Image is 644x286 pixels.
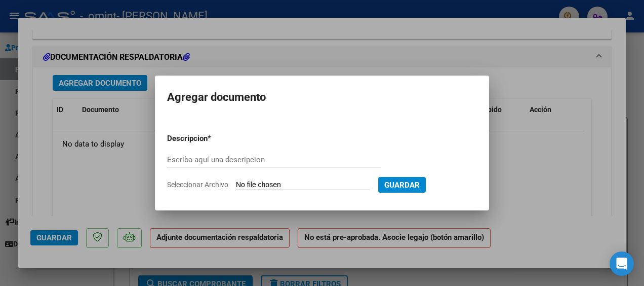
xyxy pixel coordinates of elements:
[167,181,228,189] span: Seleccionar Archivo
[378,177,426,193] button: Guardar
[167,88,477,107] h2: Agregar documento
[167,133,260,145] p: Descripcion
[610,252,634,276] div: Open Intercom Messenger
[384,181,420,190] span: Guardar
